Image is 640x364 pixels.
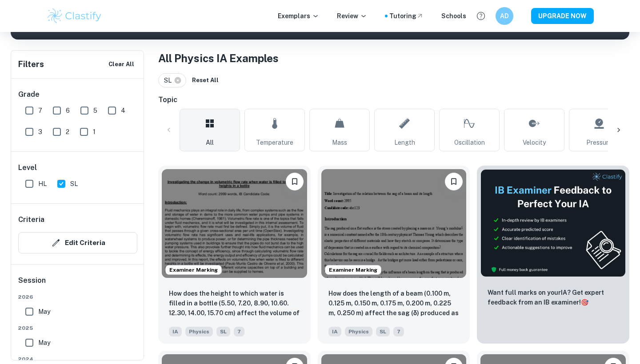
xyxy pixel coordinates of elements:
span: 2026 [18,293,137,301]
span: 7 [38,106,42,115]
span: Pressure [586,138,612,147]
span: May [38,338,50,348]
span: 🎯 [581,299,588,306]
span: Oscillation [454,138,485,147]
span: Examiner Marking [166,266,221,274]
span: 6 [66,106,70,115]
button: Clear All [106,58,136,71]
span: SL [164,75,176,85]
span: SL [376,327,390,336]
h6: Session [18,275,137,293]
button: Bookmark [445,173,463,190]
button: Help and Feedback [473,8,488,24]
span: SL [216,327,230,336]
span: Temperature [256,138,293,147]
span: 7 [393,327,404,336]
button: Edit Criteria [18,232,137,253]
h1: All Physics IA Examples [158,50,629,66]
img: Thumbnail [480,169,626,277]
span: 5 [93,106,97,115]
span: HL [38,179,47,189]
p: Want full marks on your IA ? Get expert feedback from an IB examiner! [488,288,619,307]
h6: Criteria [18,214,44,225]
h6: Topic [158,95,629,105]
span: IA [328,327,341,336]
a: ThumbnailWant full marks on yourIA? Get expert feedback from an IB examiner! [477,166,629,344]
p: How does the height to which water is filled in a bottle (5.50, 7.20, 8.90, 10.60. 12.30, 14.00, ... [169,289,300,319]
p: Review [337,11,367,21]
h6: AD [500,11,510,21]
img: Clastify logo [46,7,103,25]
a: Examiner MarkingBookmarkHow does the height to which water is filled in a bottle (5.50, 7.20, 8.9... [158,166,311,344]
a: Tutoring [389,11,424,21]
button: Reset All [190,74,221,87]
span: 4 [121,106,125,115]
img: Physics IA example thumbnail: How does the height to which water is fi [162,169,307,278]
span: 1 [93,127,96,137]
button: Bookmark [286,173,304,190]
h6: Grade [18,89,137,100]
span: 7 [234,327,244,336]
h6: Level [18,162,137,173]
button: AD [496,7,513,25]
span: Mass [332,138,347,147]
span: 3 [38,127,42,137]
span: SL [70,179,78,189]
span: IA [169,327,182,336]
span: 2 [66,127,69,137]
span: 2025 [18,324,137,332]
span: Physics [185,327,213,336]
span: May [38,307,50,317]
h6: Filters [18,58,44,71]
span: Velocity [523,138,546,147]
span: All [206,138,214,147]
img: Physics IA example thumbnail: How does the length of a beam (0.100 m, [321,169,467,278]
button: UPGRADE NOW [531,8,594,24]
span: 2024 [18,355,137,363]
a: Examiner MarkingBookmarkHow does the length of a beam (0.100 m, 0.125 m, 0.150 m, 0.175 m, 0.200 ... [318,166,470,344]
span: Length [394,138,415,147]
p: Exemplars [278,11,319,21]
div: SL [158,73,186,87]
a: Schools [441,11,466,21]
span: Examiner Marking [325,266,381,274]
span: Physics [345,327,372,336]
p: How does the length of a beam (0.100 m, 0.125 m, 0.150 m, 0.175 m, 0.200 m, 0.225 m, 0.250 m) aff... [328,289,460,319]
